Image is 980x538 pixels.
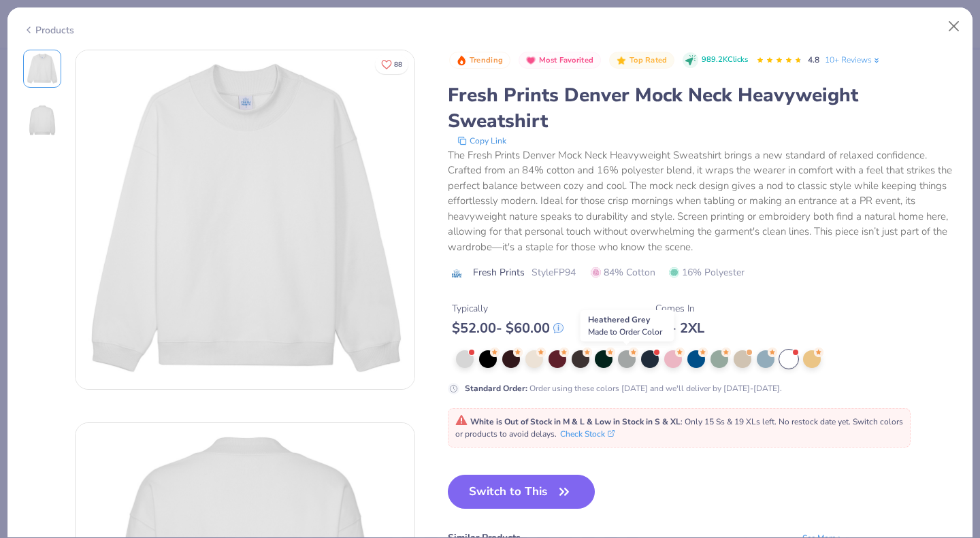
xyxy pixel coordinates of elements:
[465,383,527,394] strong: Standard Order :
[23,23,74,37] div: Products
[394,61,402,68] span: 88
[941,14,967,39] button: Close
[455,416,903,439] span: : Only 15 Ss & 19 XLs left. No restock date yet. Switch colors or products to avoid delays.
[519,52,601,69] button: Badge Button
[473,265,525,280] span: Fresh Prints
[655,301,704,316] div: Comes In
[756,50,802,71] div: 4.8 Stars
[449,52,510,69] button: Badge Button
[448,148,958,255] div: The Fresh Prints Denver Mock Neck Heavyweight Sweatshirt brings a new standard of relaxed confide...
[655,320,704,337] div: M - 2XL
[448,268,466,279] img: brand logo
[456,55,467,66] img: Trending sort
[532,265,576,280] span: Style FP94
[448,82,958,134] div: Fresh Prints Denver Mock Neck Heavyweight Sweatshirt
[525,55,536,66] img: Most Favorited sort
[616,55,627,66] img: Top Rated sort
[560,428,615,440] button: Check Stock
[539,56,593,64] span: Most Favorited
[581,310,674,341] div: Heathered Grey
[669,265,745,280] span: 16% Polyester
[470,416,681,427] strong: White is Out of Stock in M & L & Low in Stock in S & XL
[470,56,503,64] span: Trending
[702,54,748,66] span: 989.2K Clicks
[465,382,782,394] div: Order using these colors [DATE] and we'll deliver by [DATE]-[DATE].
[26,52,59,85] img: Front
[609,52,674,69] button: Badge Button
[825,54,881,66] a: 10+ Reviews
[591,265,655,280] span: 84% Cotton
[76,50,414,389] img: Front
[448,475,595,509] button: Switch to This
[452,301,563,316] div: Typically
[375,54,408,74] button: Like
[808,54,819,65] span: 4.8
[630,56,668,64] span: Top Rated
[452,320,563,337] div: $ 52.00 - $ 60.00
[26,104,59,137] img: Back
[453,134,510,148] button: copy to clipboard
[588,326,662,337] span: Made to Order Color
